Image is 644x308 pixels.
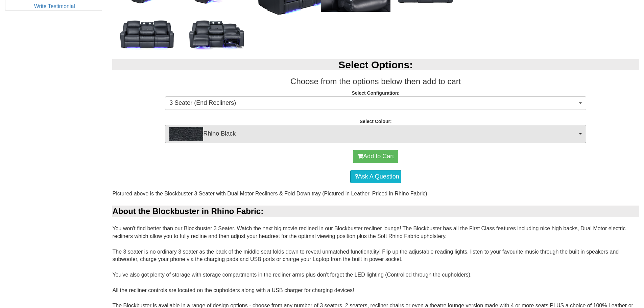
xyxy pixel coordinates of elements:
[169,127,577,141] span: Rhino Black
[165,125,586,143] button: Rhino BlackRhino Black
[112,77,639,86] h3: Choose from the options below then add to cart
[360,119,392,124] strong: Select Colour:
[169,99,577,108] span: 3 Seater (End Recliners)
[169,127,203,141] img: Rhino Black
[352,90,400,96] strong: Select Configuration:
[338,59,413,70] b: Select Options:
[165,96,586,110] button: 3 Seater (End Recliners)
[353,150,398,163] button: Add to Cart
[112,206,639,217] div: About the Blockbuster in Rhino Fabric:
[34,3,75,9] a: Write Testimonial
[350,170,401,184] a: Ask A Question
